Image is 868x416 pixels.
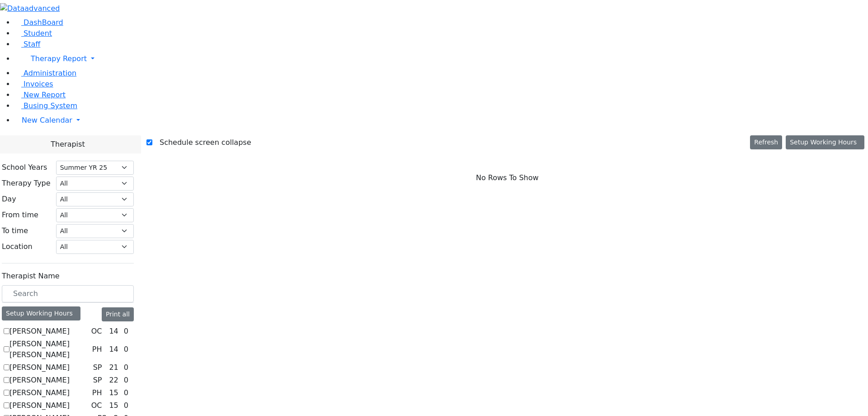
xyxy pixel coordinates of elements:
a: New Report [14,91,66,99]
label: [PERSON_NAME] [9,326,70,337]
div: SP [90,375,106,386]
div: 0 [122,375,130,386]
span: Administration [24,69,76,77]
div: 0 [122,362,130,373]
div: Setup Working Hours [2,306,80,320]
a: Staff [14,40,40,48]
button: Print all [102,307,134,321]
label: Schedule screen collapse [152,135,251,150]
div: 22 [107,375,120,386]
div: 0 [122,326,130,337]
label: [PERSON_NAME] [9,375,70,386]
label: [PERSON_NAME] [9,400,70,411]
div: 15 [107,387,120,398]
label: Day [2,194,16,205]
div: 15 [107,400,120,411]
div: 0 [122,400,130,411]
div: 14 [107,326,120,337]
label: [PERSON_NAME] [PERSON_NAME] [9,339,89,360]
span: New Report [24,91,66,99]
a: Therapy Report [14,50,868,68]
a: Administration [14,69,76,77]
span: Invoices [24,80,53,88]
span: New Calendar [22,116,72,124]
span: Therapy Report [31,54,87,63]
div: 14 [107,344,120,355]
span: Staff [24,40,40,48]
label: Therapy Type [2,178,51,189]
div: 0 [122,344,130,355]
a: DashBoard [14,18,63,27]
span: Student [24,29,52,38]
a: Invoices [14,80,53,88]
span: No Rows To Show [476,172,539,183]
div: PH [89,344,106,355]
span: DashBoard [24,18,63,27]
span: Therapist [51,139,85,150]
div: SP [90,362,106,373]
div: 0 [122,387,130,398]
div: PH [89,387,106,398]
label: School Years [2,162,47,173]
label: From time [2,210,38,220]
label: Therapist Name [2,271,60,282]
div: OC [88,400,106,411]
a: Busing System [14,101,77,110]
div: 21 [107,362,120,373]
button: Refresh [750,135,782,149]
label: Location [2,241,33,252]
label: [PERSON_NAME] [9,362,70,373]
span: Busing System [24,101,77,110]
div: OC [88,326,106,337]
button: Setup Working Hours [786,135,864,149]
a: Student [14,29,52,38]
label: [PERSON_NAME] [9,387,70,398]
input: Search [2,285,134,302]
label: To time [2,225,28,236]
a: New Calendar [14,111,868,129]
